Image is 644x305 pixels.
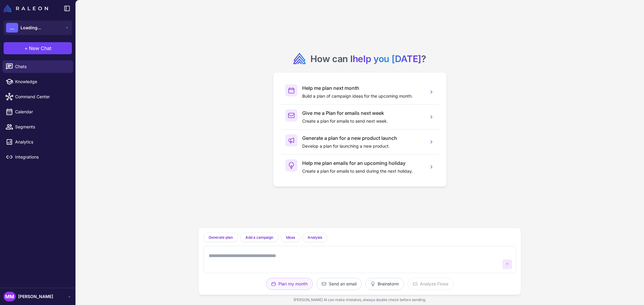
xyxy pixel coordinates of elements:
[302,168,424,175] p: Create a plan for emails to send during the next holiday.
[2,105,73,118] a: Calendar
[21,24,41,31] span: Loading...
[302,93,424,99] p: Build a plan of campaign ideas for the upcoming month.
[209,235,233,240] span: Generate plan
[310,53,426,65] h2: How can I ?
[2,151,73,163] a: Integrations
[308,235,322,240] span: Analysis
[303,233,327,242] button: Analysis
[2,136,73,148] a: Analytics
[15,124,68,130] span: Segments
[203,233,238,242] button: Generate plan
[266,278,313,290] button: Plan my month
[302,143,424,149] p: Develop a plan for launching a new product.
[240,233,278,242] button: Add a campaign
[2,90,73,103] a: Command Center
[245,235,273,240] span: Add a campaign
[4,292,16,301] div: MM
[18,293,53,300] span: [PERSON_NAME]
[4,42,72,54] button: +New Chat
[302,118,424,124] p: Create a plan for emails to send next week.
[4,20,72,35] button: ...Loading...
[15,154,68,160] span: Integrations
[302,159,424,167] h3: Help me plan emails for an upcoming holiday
[15,108,68,115] span: Calendar
[15,78,68,85] span: Knowledge
[15,139,68,145] span: Analytics
[15,63,68,70] span: Chats
[302,134,424,142] h3: Generate a plan for a new product launch
[316,278,362,290] button: Send an email
[408,278,453,290] button: Analyze Flows
[24,45,28,52] span: +
[6,23,18,33] div: ...
[365,278,404,290] button: Brainstorm
[2,60,73,73] a: Chats
[353,53,421,64] span: help you [DATE]
[29,45,51,52] span: New Chat
[286,235,295,240] span: Ideas
[2,121,73,133] a: Segments
[15,93,68,100] span: Command Center
[302,84,424,92] h3: Help me plan next month
[302,109,424,117] h3: Give me a Plan for emails next week
[4,5,48,12] img: Raleon Logo
[199,295,521,305] div: [PERSON_NAME] AI can make mistakes, always double check before sending.
[281,233,300,242] button: Ideas
[2,75,73,88] a: Knowledge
